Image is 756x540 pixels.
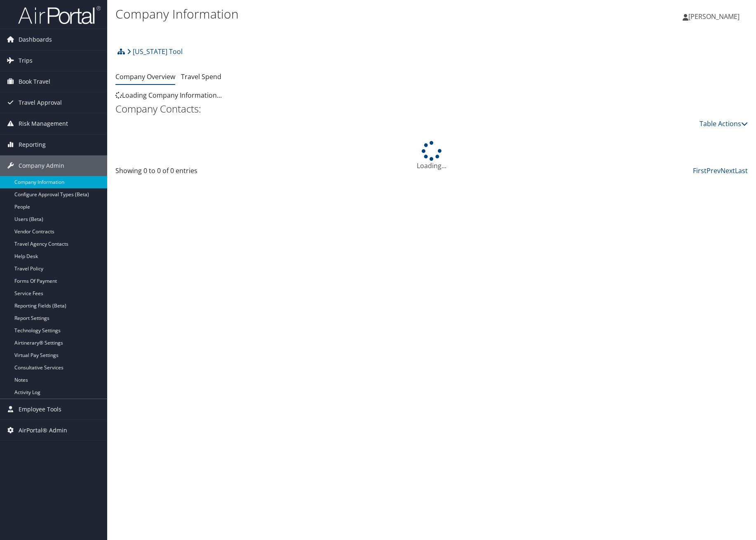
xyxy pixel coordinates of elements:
[683,4,748,29] a: [PERSON_NAME]
[19,113,68,134] span: Risk Management
[700,119,748,128] a: Table Actions
[19,420,67,441] span: AirPortal® Admin
[19,134,46,155] span: Reporting
[115,141,748,171] div: Loading...
[19,50,33,71] span: Trips
[115,91,222,100] span: Loading Company Information...
[115,102,748,116] h2: Company Contacts:
[115,72,175,81] a: Company Overview
[693,166,707,175] a: First
[721,166,735,175] a: Next
[19,155,64,176] span: Company Admin
[115,5,537,23] h1: Company Information
[19,71,50,92] span: Book Travel
[19,399,61,420] span: Employee Tools
[18,5,101,25] img: airportal-logo.png
[707,166,721,175] a: Prev
[688,12,740,21] span: [PERSON_NAME]
[735,166,748,175] a: Last
[127,43,183,60] a: [US_STATE] Tool
[19,92,62,113] span: Travel Approval
[115,166,264,180] div: Showing 0 to 0 of 0 entries
[181,72,221,81] a: Travel Spend
[19,29,52,50] span: Dashboards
